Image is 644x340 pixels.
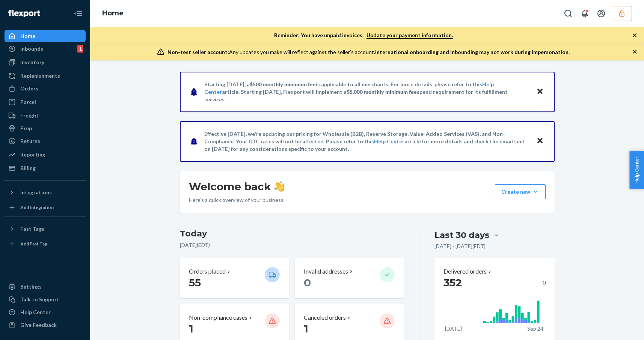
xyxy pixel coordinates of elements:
div: Reporting [20,151,45,158]
div: Returns [20,137,40,145]
a: Home [5,30,86,42]
div: 0 [443,276,545,289]
a: Returns [5,135,86,147]
button: Close [535,136,545,147]
ol: breadcrumbs [96,3,130,24]
span: 1 [189,322,193,335]
div: Help Center [20,308,51,316]
span: 352 [443,276,462,289]
p: Sep 24 [527,325,543,332]
button: Open Search Box [561,6,576,21]
h3: Today [180,228,404,240]
p: [DATE] ( EDT ) [180,241,404,249]
div: Add Integration [20,204,54,211]
div: Last 30 days [434,229,489,241]
a: Replenishments [5,70,86,82]
span: International onboarding and inbounding may not work during impersonation. [375,49,570,55]
span: 1 [304,322,308,335]
p: [DATE] - [DATE] ( EDT ) [434,242,486,250]
button: Help Center [629,151,644,189]
p: Effective [DATE], we're updating our pricing for Wholesale (B2B), Reserve Storage, Value-Added Se... [204,130,529,153]
div: Give Feedback [20,321,57,329]
button: Orders placed 55 [180,258,289,298]
p: Starting [DATE], a is applicable to all merchants. For more details, please refer to this article... [204,81,529,103]
div: 1 [77,45,83,53]
a: Reporting [5,149,86,161]
a: Add Integration [5,202,86,214]
button: Open account menu [594,6,609,21]
div: Settings [20,283,42,290]
div: Orders [20,85,38,92]
div: Inventory [20,59,44,66]
img: hand-wave emoji [274,181,285,192]
p: Here’s a quick overview of your business [189,196,285,204]
div: Talk to Support [20,296,59,303]
div: Parcel [20,98,36,106]
div: Integrations [20,189,52,196]
p: Non-compliance cases [189,313,247,322]
button: Talk to Support [5,293,86,305]
button: Integrations [5,187,86,199]
div: Freight [20,112,39,119]
a: Billing [5,162,86,174]
a: Home [102,9,124,17]
span: $5,000 monthly minimum fee [347,89,417,95]
div: Billing [20,164,36,172]
div: Replenishments [20,72,60,80]
a: Help Center [5,306,86,318]
h1: Welcome back [189,180,285,193]
span: Non-test seller account: [167,49,229,55]
div: Prep [20,125,32,132]
p: Reminder: You have unpaid invoices. [274,32,453,39]
a: Freight [5,110,86,122]
a: Prep [5,122,86,134]
a: Add Fast Tag [5,238,86,250]
p: Invalid addresses [304,267,348,276]
div: Home [20,32,35,40]
button: Give Feedback [5,319,86,331]
span: $500 monthly minimum fee [250,81,316,87]
div: Any updates you make will reflect against the seller's account. [167,48,570,56]
button: Close [535,86,545,97]
a: Inventory [5,56,86,68]
p: Canceled orders [304,313,346,322]
a: Settings [5,281,86,293]
button: Close Navigation [71,6,86,21]
div: Add Fast Tag [20,241,47,247]
span: 0 [304,276,311,289]
a: Orders [5,83,86,95]
div: Inbounds [20,45,43,53]
a: Update your payment information. [366,32,453,39]
a: Parcel [5,96,86,108]
button: Delivered orders [443,267,493,276]
img: Flexport logo [8,10,40,17]
span: 55 [189,276,201,289]
button: Create new [495,184,546,199]
div: Fast Tags [20,225,44,233]
button: Fast Tags [5,223,86,235]
p: [DATE] [445,325,462,332]
button: Invalid addresses 0 [295,258,404,298]
a: Help Center [374,138,404,144]
button: Open notifications [577,6,592,21]
p: Orders placed [189,267,226,276]
iframe: Opens a widget where you can chat to one of our agents [595,317,636,336]
a: Inbounds1 [5,43,86,55]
